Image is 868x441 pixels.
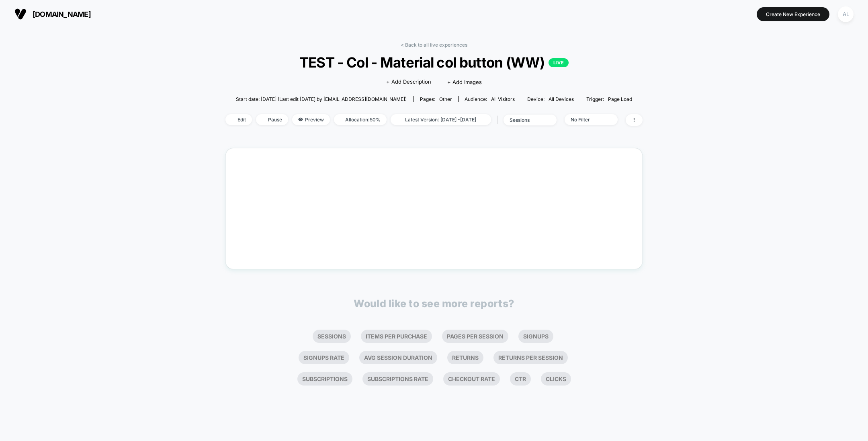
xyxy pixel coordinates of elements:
p: Would like to see more reports? [354,297,514,310]
li: Ctr [510,372,531,386]
li: Clicks [541,372,571,386]
span: | [495,114,504,126]
span: + Add Images [447,79,482,85]
li: Subscriptions Rate [362,372,433,386]
span: All Visitors [491,96,515,102]
span: Preview [292,114,330,125]
div: Pages: [420,96,452,102]
p: LIVE [549,58,569,67]
li: Avg Session Duration [359,351,437,364]
li: Signups Rate [299,351,349,364]
button: [DOMAIN_NAME] [12,8,93,21]
li: Returns Per Session [493,351,568,364]
li: Sessions [313,330,351,343]
span: other [439,96,452,102]
button: Create New Experience [757,7,829,21]
img: Visually logo [14,8,27,20]
span: Allocation: 50% [334,114,387,125]
li: Signups [518,330,553,343]
div: sessions [510,117,542,123]
button: AL [835,6,856,23]
div: Audience: [465,96,515,102]
span: + Add Description [386,78,431,86]
div: No Filter [571,117,603,123]
span: Device: [521,96,580,102]
li: Pages Per Session [442,330,508,343]
li: Checkout Rate [443,372,500,386]
div: Trigger: [586,96,632,102]
span: [DOMAIN_NAME] [33,10,91,18]
li: Subscriptions [297,372,352,386]
div: AL [838,6,854,22]
span: Latest Version: [DATE] - [DATE] [391,114,491,125]
span: Start date: [DATE] (Last edit [DATE] by [EMAIL_ADDRESS][DOMAIN_NAME]) [236,96,407,102]
li: Items Per Purchase [361,330,432,343]
span: TEST - Col - Material col button (WW) [246,54,622,71]
span: all devices [549,96,574,102]
span: Pause [256,114,288,125]
li: Returns [447,351,483,364]
a: < Back to all live experiences [401,42,467,48]
span: Page Load [608,96,632,102]
span: Edit [225,114,252,125]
